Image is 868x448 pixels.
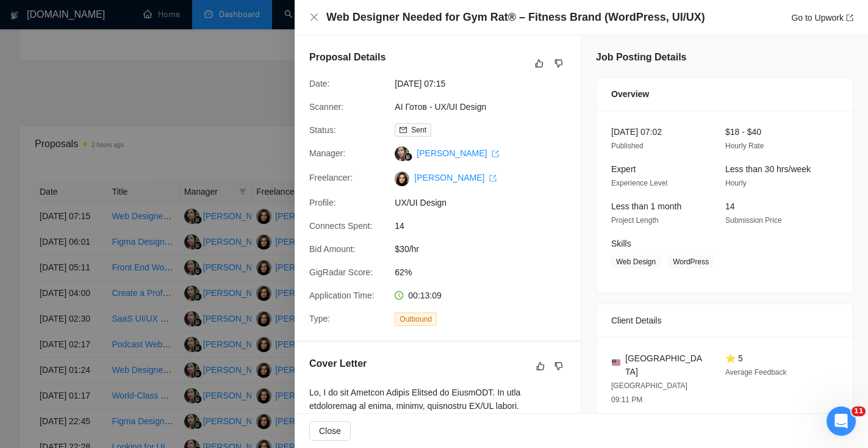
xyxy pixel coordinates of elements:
span: 11 [852,406,866,416]
a: [PERSON_NAME] export [414,173,497,182]
span: 62% [395,266,578,279]
span: Less than 30 hrs/week [725,164,811,174]
button: dislike [551,359,566,374]
span: $18 - $40 [725,127,761,137]
span: dislike [554,361,563,371]
span: 14 [395,219,578,233]
span: dislike [554,59,563,68]
h5: Job Posting Details [596,50,686,65]
span: Experience Level [611,179,667,187]
span: Project Length [611,216,658,225]
span: export [846,14,853,21]
span: Date: [309,79,329,89]
span: Profile: [309,198,336,208]
span: [DATE] 07:15 [395,77,578,90]
span: close [309,12,319,22]
span: clock-circle [395,291,403,300]
span: Hourly Rate [725,142,764,150]
span: Expert [611,164,636,174]
span: like [535,59,543,68]
span: Scanner: [309,102,343,112]
span: mail [400,126,407,134]
span: Application Time: [309,291,375,300]
span: UX/UI Design [395,196,578,209]
img: gigradar-bm.png [404,153,412,161]
span: Close [319,424,341,438]
h5: Cover Letter [309,356,367,371]
span: 14 [725,201,735,211]
span: Submission Price [725,216,782,225]
span: Hourly [725,179,747,187]
h5: Proposal Details [309,50,386,65]
span: Manager: [309,148,345,158]
span: Average Feedback [725,368,787,377]
iframe: Intercom live chat [827,406,856,436]
span: Freelancer: [309,173,353,182]
h4: Web Designer Needed for Gym Rat® – Fitness Brand (WordPress, UI/UX) [326,10,705,25]
a: [PERSON_NAME] export [417,148,499,158]
div: Client Details [611,304,838,337]
button: Close [309,421,351,441]
button: Close [309,12,319,23]
span: ⭐ 5 [725,353,743,363]
span: export [489,175,497,182]
span: [GEOGRAPHIC_DATA] [625,352,706,378]
span: [GEOGRAPHIC_DATA] 09:11 PM [611,381,687,404]
span: Bid Amount: [309,244,356,254]
button: dislike [551,56,566,71]
span: 00:13:09 [408,291,442,300]
span: Connects Spent: [309,221,373,231]
a: Go to Upworkexport [791,13,853,23]
span: GigRadar Score: [309,267,373,277]
button: like [533,359,548,374]
span: WordPress [668,255,714,269]
span: Type: [309,314,330,323]
span: $30/hr [395,242,578,256]
span: Outbound [395,313,437,326]
span: Status: [309,125,336,135]
span: Web Design [611,255,661,269]
span: export [492,150,499,157]
button: like [532,56,547,71]
span: Skills [611,239,631,248]
img: 🇺🇸 [612,358,620,367]
span: Overview [611,87,649,101]
span: Less than 1 month [611,201,681,211]
span: Sent [411,126,426,134]
span: [DATE] 07:02 [611,127,662,137]
span: like [536,361,545,371]
a: AI Готов - UX/UI Design [395,102,486,112]
img: c1l1nZvI3UIHgAuA_ldIjSi35WZBbPZNSxyV7wKh4LZ1WYG9-HKSRh2ZAad11oOfJm [395,172,409,186]
span: Published [611,142,644,150]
